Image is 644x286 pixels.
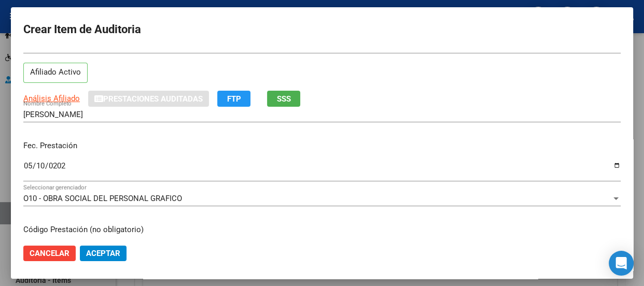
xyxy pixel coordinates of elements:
h2: Crear Item de Auditoria [23,20,621,39]
p: Afiliado Activo [23,63,88,83]
span: FTP [227,94,241,104]
span: Cancelar [30,249,69,258]
button: Aceptar [80,246,127,261]
div: Open Intercom Messenger [609,251,634,276]
span: Aceptar [86,249,120,258]
span: Prestaciones Auditadas [103,94,203,104]
p: Código Prestación (no obligatorio) [23,224,621,236]
button: FTP [217,91,250,107]
button: Cancelar [23,246,76,261]
span: SSS [277,94,291,104]
p: Fec. Prestación [23,140,621,152]
button: Prestaciones Auditadas [88,91,209,107]
span: O10 - OBRA SOCIAL DEL PERSONAL GRAFICO [23,194,182,203]
button: SSS [267,91,300,107]
span: Análisis Afiliado [23,94,80,103]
